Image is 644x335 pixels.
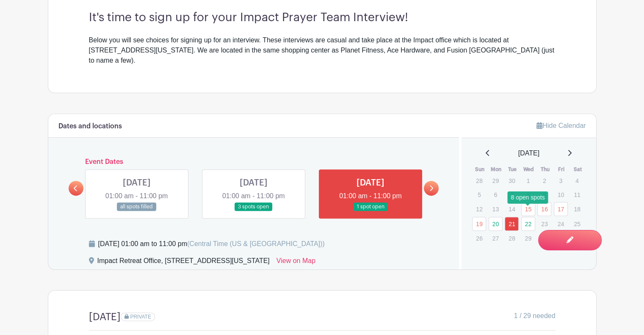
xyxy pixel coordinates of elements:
p: 30 [537,232,551,245]
p: 8 [521,188,535,201]
th: Sat [569,165,586,174]
div: Impact Retreat Office, [STREET_ADDRESS][US_STATE] [97,256,270,269]
p: 4 [570,174,584,187]
a: 16 [537,202,551,216]
a: Hide Calendar [536,122,586,129]
span: (Central Time (US & [GEOGRAPHIC_DATA])) [187,240,325,247]
p: 27 [489,232,503,245]
span: 1 / 29 needed [514,311,556,321]
p: 30 [505,174,519,187]
span: [DATE] [518,148,539,158]
p: 9 [537,188,551,201]
th: Mon [488,165,505,174]
th: Thu [537,165,553,174]
p: 12 [472,202,486,216]
h6: Event Dates [83,158,424,166]
div: Below you will see choices for signing up for an interview. These interviews are casual and take ... [89,35,556,66]
h3: It's time to sign up for your Impact Prayer Team Interview! [89,11,556,25]
a: 17 [554,202,568,216]
a: 22 [521,217,535,231]
p: 28 [505,232,519,245]
p: 13 [489,202,503,216]
p: 10 [554,188,568,201]
a: 15 [521,202,535,216]
p: 3 [554,174,568,187]
th: Tue [504,165,521,174]
p: 26 [472,232,486,245]
div: [DATE] 01:00 am to 11:00 pm [98,239,325,249]
p: 14 [505,202,519,216]
p: 1 [521,174,535,187]
p: 18 [570,202,584,216]
div: 8 open spots [507,191,548,203]
span: PRIVATE [130,314,151,320]
p: 28 [472,174,486,187]
p: 24 [554,217,568,230]
a: 19 [472,217,486,231]
p: 6 [489,188,503,201]
th: Sun [472,165,488,174]
p: 7 [505,188,519,201]
a: View on Map [276,256,315,269]
th: Fri [553,165,570,174]
th: Wed [521,165,537,174]
p: 5 [472,188,486,201]
p: 29 [489,174,503,187]
p: 29 [521,232,535,245]
p: 11 [570,188,584,201]
p: 25 [570,217,584,230]
p: 2 [537,174,551,187]
h4: [DATE] [89,311,121,323]
h6: Dates and locations [58,122,122,130]
p: 23 [537,217,551,230]
a: 21 [505,217,519,231]
a: 20 [489,217,503,231]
